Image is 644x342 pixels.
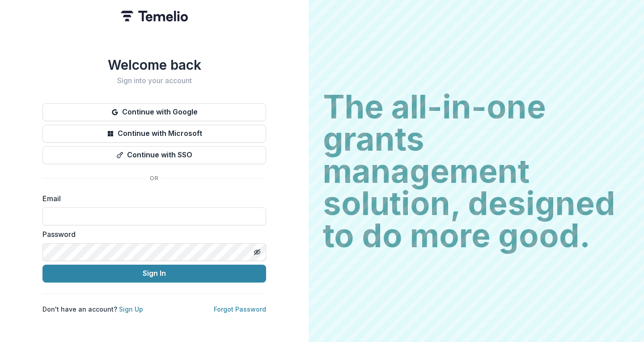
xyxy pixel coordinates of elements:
label: Email [42,193,261,204]
button: Continue with Microsoft [42,125,266,143]
button: Continue with Google [42,103,266,121]
button: Continue with SSO [42,146,266,164]
a: Sign Up [119,305,143,313]
label: Password [42,229,261,240]
h1: Welcome back [42,57,266,73]
button: Sign In [42,265,266,283]
a: Forgot Password [214,305,266,313]
h2: Sign into your account [42,76,266,85]
p: Don't have an account? [42,304,143,314]
img: Temelio [121,11,188,21]
button: Toggle password visibility [250,245,264,259]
